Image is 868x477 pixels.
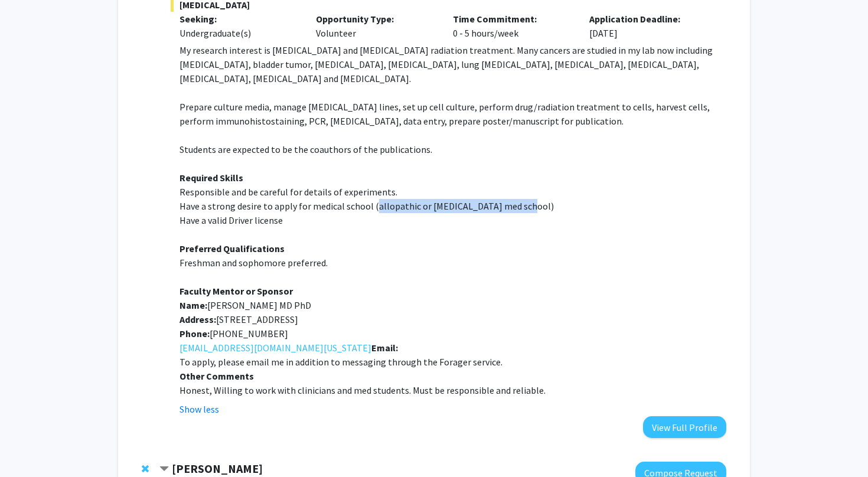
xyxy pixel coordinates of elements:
strong: Name: [180,299,207,311]
strong: Faculty Mentor or Sponsor [180,285,293,297]
span: [PHONE_NUMBER] [210,328,288,339]
span: Freshman and sophomore preferred. [180,257,328,269]
iframe: Chat [9,424,50,468]
span: Have a valid Driver license [180,214,283,226]
div: Undergraduate(s) [180,26,299,40]
p: Seeking: [180,12,299,26]
strong: Phone: [180,328,210,339]
p: To apply, please email me in addition to messaging through the Forager service. [180,355,726,369]
span: [STREET_ADDRESS] [216,313,298,325]
span: Contract Nicholas Gaspelin Bookmark [159,465,169,474]
strong: Address: [180,313,216,325]
strong: Other Comments [180,370,254,382]
strong: [PERSON_NAME] [172,461,263,476]
button: View Full Profile [643,416,726,438]
span: Responsible and be careful for details of experiments. [180,186,397,198]
div: Volunteer [307,12,444,40]
strong: Preferred Qualifications [180,243,285,254]
span: Have a strong desire to apply for medical school (allopathic or [MEDICAL_DATA] med school) [180,200,554,212]
p: Application Deadline: [589,12,709,26]
p: Opportunity Type: [316,12,435,26]
span: Prepare culture media, manage [MEDICAL_DATA] lines, set up cell culture, perform drug/radiation t... [180,101,710,127]
strong: Email: [371,342,398,354]
button: Show less [180,402,219,416]
span: Honest, Willing to work with clinicians and med students. Must be responsible and reliable. [180,384,546,396]
span: Students are expected to be the coauthors of the publications. [180,143,432,155]
span: Remove Nicholas Gaspelin from bookmarks [142,464,149,473]
div: 0 - 5 hours/week [444,12,581,40]
span: [PERSON_NAME] MD PhD [207,299,311,311]
strong: Required Skills [180,172,243,184]
p: Time Commitment: [453,12,572,26]
span: My research interest is [MEDICAL_DATA] and [MEDICAL_DATA] radiation treatment. Many cancers are s... [180,44,713,84]
div: [DATE] [580,12,717,40]
a: [EMAIL_ADDRESS][DOMAIN_NAME][US_STATE] [180,341,371,355]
